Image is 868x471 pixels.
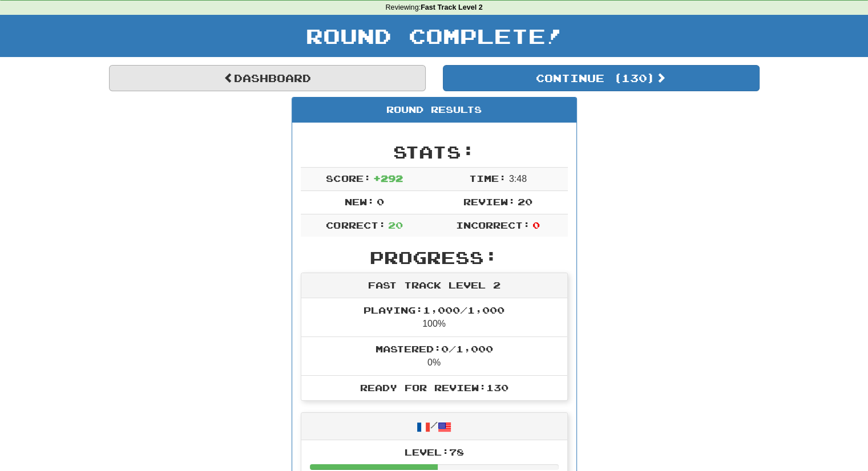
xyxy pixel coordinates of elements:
[421,3,483,11] strong: Fast Track Level 2
[326,220,385,230] span: Correct:
[376,343,493,354] span: Mastered: 0 / 1,000
[301,273,567,298] div: Fast Track Level 2
[301,248,568,267] h2: Progress:
[388,220,403,230] span: 20
[373,173,403,184] span: + 292
[301,413,567,440] div: /
[301,336,567,376] li: 0%
[456,220,530,230] span: Incorrect:
[109,65,426,91] a: Dashboard
[509,174,527,184] span: 3 : 48
[292,98,576,123] div: Round Results
[532,220,540,230] span: 0
[4,25,864,47] h1: Round Complete!
[326,173,370,184] span: Score:
[463,196,515,207] span: Review:
[469,173,506,184] span: Time:
[301,298,567,337] li: 100%
[377,196,384,207] span: 0
[345,196,374,207] span: New:
[405,446,464,457] span: Level: 78
[518,196,532,207] span: 20
[360,382,508,393] span: Ready for Review: 130
[301,143,568,161] h2: Stats:
[443,65,760,91] button: Continue (130)
[364,304,504,315] span: Playing: 1,000 / 1,000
